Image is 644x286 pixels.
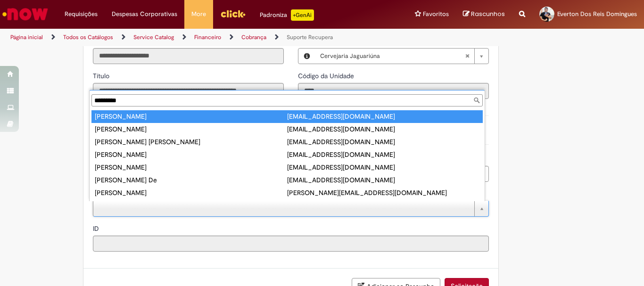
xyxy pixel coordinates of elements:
[287,188,479,197] div: [PERSON_NAME][EMAIL_ADDRESS][DOMAIN_NAME]
[90,108,485,201] ul: Nome
[95,137,287,147] div: [PERSON_NAME] [PERSON_NAME]
[287,124,479,134] div: [EMAIL_ADDRESS][DOMAIN_NAME]
[95,112,287,121] div: [PERSON_NAME]
[287,163,479,172] div: [EMAIL_ADDRESS][DOMAIN_NAME]
[95,150,287,159] div: [PERSON_NAME]
[287,112,479,121] div: [EMAIL_ADDRESS][DOMAIN_NAME]
[95,175,287,185] div: [PERSON_NAME] De
[287,175,479,185] div: [EMAIL_ADDRESS][DOMAIN_NAME]
[95,163,287,172] div: [PERSON_NAME]
[95,188,287,197] div: [PERSON_NAME]
[95,124,287,134] div: [PERSON_NAME]
[287,150,479,159] div: [EMAIL_ADDRESS][DOMAIN_NAME]
[287,137,479,147] div: [EMAIL_ADDRESS][DOMAIN_NAME]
